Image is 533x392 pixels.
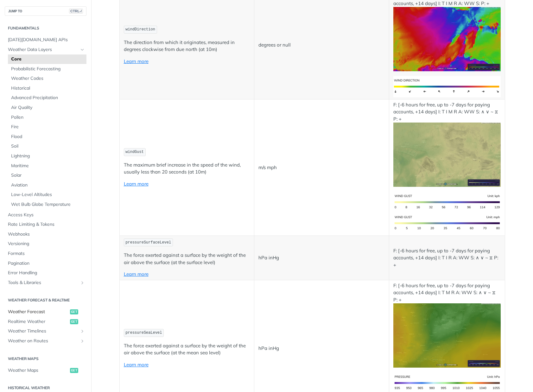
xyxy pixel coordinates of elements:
span: Maritime [11,163,85,169]
span: Aviation [11,182,85,188]
a: Air Quality [8,103,86,112]
h2: Fundamentals [5,25,86,31]
span: Error Handling [8,270,85,276]
span: Historical [11,85,85,92]
span: [DATE][DOMAIN_NAME] APIs [8,37,85,43]
span: Core [11,56,85,62]
a: Rate Limiting & Tokens [5,220,86,229]
p: F: [-6 hours for free, up to -7 days for paying accounts, +14 days] I: T I R A: WW S: ∧ ∨ ~ ⧖ P: + [393,247,500,269]
a: Wet Bulb Globe Temperature [8,200,86,209]
a: Formats [5,249,86,258]
button: JUMP TOCTRL-/ [5,6,86,16]
span: Access Keys [8,212,85,218]
a: Learn more [124,58,149,64]
a: Pollen [8,113,86,122]
a: Learn more [124,271,149,277]
span: Pollen [11,114,85,121]
a: Maritime [8,161,86,171]
p: degrees or null [258,41,385,49]
span: Formats [8,250,85,257]
span: Weather Data Layers [8,47,78,53]
span: Expand image [393,35,500,41]
span: Realtime Weather [8,319,68,325]
a: Access Keys [5,210,86,220]
a: Core [8,54,86,64]
p: The direction from which it originates, measured in degrees clockwise from due north (at 10m) [124,39,250,53]
span: Wet Bulb Globe Temperature [11,201,85,208]
span: Soil [11,143,85,149]
a: Solar [8,171,86,180]
button: Show subpages for Weather Timelines [80,329,85,334]
span: pressureSurfaceLevel [125,240,171,245]
span: Air Quality [11,104,85,111]
span: windDirection [125,27,155,32]
span: Expand image [393,151,500,157]
p: F: [-6 hours for free, up to -7 days for paying accounts, +14 days] I: T I M R A: WW S: ∧ ∨ ~ ⧖ P: + [393,101,500,187]
span: CTRL-/ [69,9,83,14]
h2: Historical Weather [5,385,86,391]
a: Weather Data LayersHide subpages for Weather Data Layers [5,45,86,54]
span: Advanced Precipitation [11,95,85,101]
span: get [70,309,78,314]
span: Rate Limiting & Tokens [8,221,85,228]
span: Expand image [393,83,500,89]
a: Weather Mapsget [5,366,86,375]
a: Versioning [5,239,86,249]
a: Flood [8,132,86,142]
span: Weather on Routes [8,338,78,344]
span: Weather Maps [8,367,68,374]
a: Advanced Precipitation [8,93,86,103]
button: Show subpages for Tools & Libraries [80,280,85,285]
span: Solar [11,172,85,179]
a: Lightning [8,151,86,161]
span: Tools & Libraries [8,280,78,286]
a: Pagination [5,259,86,268]
span: Expand image [393,379,500,385]
span: Lightning [11,153,85,159]
p: hPa inHg [258,345,385,352]
span: Weather Timelines [8,328,78,334]
a: Tools & LibrariesShow subpages for Tools & Libraries [5,278,86,288]
span: Weather Forecast [8,309,68,315]
p: F: [-6 hours for free, up to -7 days for paying accounts, +14 days] I: T M R A: WW S: ∧ ∨ ~ ⧖ P: + [393,282,500,368]
a: Learn more [124,362,149,368]
p: m/s mph [258,164,385,171]
a: Weather on RoutesShow subpages for Weather on Routes [5,336,86,346]
p: The force exerted against a surface by the weight of the air above the surface (at the mean sea l... [124,342,250,357]
span: windGust [125,150,144,154]
span: Weather Codes [11,75,85,82]
button: Show subpages for Weather on Routes [80,338,85,344]
a: Probabilistic Forecasting [8,64,86,74]
p: hPa inHg [258,254,385,262]
a: Low-Level Altitudes [8,190,86,199]
span: get [70,368,78,373]
a: [DATE][DOMAIN_NAME] APIs [5,35,86,45]
button: Hide subpages for Weather Data Layers [80,47,85,52]
span: Expand image [393,332,500,338]
a: Fire [8,122,86,132]
span: Low-Level Altitudes [11,192,85,198]
a: Realtime Weatherget [5,317,86,326]
span: Flood [11,134,85,140]
a: Historical [8,84,86,93]
a: Weather Codes [8,74,86,83]
p: The maximum brief increase in the speed of the wind, usually less than 20 seconds (at 10m) [124,161,250,176]
p: The force exerted against a surface by the weight of the air above the surface (at the surface le... [124,252,250,266]
span: pressureSeaLevel [125,331,162,335]
h2: Weather Forecast & realtime [5,297,86,303]
a: Webhooks [5,230,86,239]
span: Pagination [8,260,85,267]
span: Probabilistic Forecasting [11,66,85,72]
a: Weather TimelinesShow subpages for Weather Timelines [5,326,86,336]
span: Expand image [393,199,500,205]
span: Versioning [8,241,85,247]
span: Fire [11,124,85,130]
span: Webhooks [8,231,85,237]
a: Aviation [8,180,86,190]
a: Soil [8,142,86,151]
a: Error Handling [5,268,86,278]
span: Expand image [393,220,500,226]
span: get [70,319,78,324]
h2: Weather Maps [5,356,86,362]
a: Learn more [124,181,149,187]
